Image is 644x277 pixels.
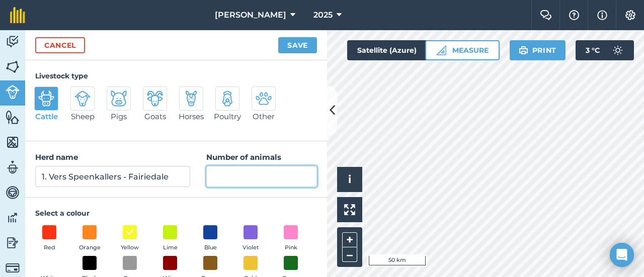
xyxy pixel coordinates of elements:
[74,90,91,107] img: svg+xml;base64,PD94bWwgdmVyc2lvbj0iMS4wIiBlbmNvZGluZz0idXRmLTgiPz4KPCEtLSBHZW5lcmF0b3I6IEFkb2JlIE...
[278,37,317,53] button: Save
[147,90,163,107] img: svg+xml;base64,PD94bWwgdmVyc2lvbj0iMS4wIiBlbmNvZGluZz0idXRmLTgiPz4KPCEtLSBHZW5lcmF0b3I6IEFkb2JlIE...
[179,111,204,123] span: Horses
[608,40,628,60] img: svg+xml;base64,PD94bWwgdmVyc2lvbj0iMS4wIiBlbmNvZGluZz0idXRmLTgiPz4KPCEtLSBHZW5lcmF0b3I6IEFkb2JlIE...
[215,9,286,21] span: [PERSON_NAME]
[337,167,362,192] button: i
[425,40,500,60] button: Measure
[204,243,217,252] span: Blue
[347,40,444,60] button: Satellite (Azure)
[183,90,199,107] img: svg+xml;base64,PD94bWwgdmVyc2lvbj0iMS4wIiBlbmNvZGluZz0idXRmLTgiPz4KPCEtLSBHZW5lcmF0b3I6IEFkb2JlIE...
[540,10,552,20] img: Two speech bubbles overlapping with the left bubble in the forefront
[206,152,281,162] strong: Number of animals
[10,7,25,23] img: fieldmargin Logo
[256,90,272,107] img: svg+xml;base64,PD94bWwgdmVyc2lvbj0iMS4wIiBlbmNvZGluZz0idXRmLTgiPz4KPCEtLSBHZW5lcmF0b3I6IEFkb2JlIE...
[6,160,20,175] img: svg+xml;base64,PD94bWwgdmVyc2lvbj0iMS4wIiBlbmNvZGluZz0idXRmLTgiPz4KPCEtLSBHZW5lcmF0b3I6IEFkb2JlIE...
[624,10,636,20] img: A cog icon
[597,9,607,21] img: svg+xml;base64,PHN2ZyB4bWxucz0iaHR0cDovL3d3dy53My5vcmcvMjAwMC9zdmciIHdpZHRoPSIxNyIgaGVpZ2h0PSIxNy...
[35,152,78,162] strong: Herd name
[6,235,20,250] img: svg+xml;base64,PD94bWwgdmVyc2lvbj0iMS4wIiBlbmNvZGluZz0idXRmLTgiPz4KPCEtLSBHZW5lcmF0b3I6IEFkb2JlIE...
[568,10,580,20] img: A question mark icon
[576,40,634,60] button: 3 °C
[6,210,20,225] img: svg+xml;base64,PD94bWwgdmVyc2lvbj0iMS4wIiBlbmNvZGluZz0idXRmLTgiPz4KPCEtLSBHZW5lcmF0b3I6IEFkb2JlIE...
[35,70,317,81] h4: Livestock type
[277,225,305,252] button: Pink
[196,225,224,252] button: Blue
[342,232,357,247] button: +
[156,225,184,252] button: Lime
[79,243,101,252] span: Orange
[35,225,63,252] button: Red
[121,243,139,252] span: Yellow
[285,243,297,252] span: Pink
[236,225,265,252] button: Violet
[6,59,20,74] img: svg+xml;base64,PHN2ZyB4bWxucz0iaHR0cDovL3d3dy53My5vcmcvMjAwMC9zdmciIHdpZHRoPSI1NiIgaGVpZ2h0PSI2MC...
[313,9,333,21] span: 2025
[38,90,54,107] img: svg+xml;base64,PD94bWwgdmVyc2lvbj0iMS4wIiBlbmNvZGluZz0idXRmLTgiPz4KPCEtLSBHZW5lcmF0b3I6IEFkb2JlIE...
[111,90,127,107] img: svg+xml;base64,PD94bWwgdmVyc2lvbj0iMS4wIiBlbmNvZGluZz0idXRmLTgiPz4KPCEtLSBHZW5lcmF0b3I6IEFkb2JlIE...
[348,173,351,186] span: i
[35,37,85,53] a: Cancel
[44,243,55,252] span: Red
[6,110,20,125] img: svg+xml;base64,PHN2ZyB4bWxucz0iaHR0cDovL3d3dy53My5vcmcvMjAwMC9zdmciIHdpZHRoPSI1NiIgaGVpZ2h0PSI2MC...
[586,40,600,60] span: 3 ° C
[342,247,357,262] button: –
[344,204,355,215] img: Four arrows, one pointing top left, one top right, one bottom right and the last bottom left
[35,209,90,218] strong: Select a colour
[6,135,20,150] img: svg+xml;base64,PHN2ZyB4bWxucz0iaHR0cDovL3d3dy53My5vcmcvMjAwMC9zdmciIHdpZHRoPSI1NiIgaGVpZ2h0PSI2MC...
[75,225,104,252] button: Orange
[214,111,241,123] span: Poultry
[71,111,95,123] span: Sheep
[6,34,20,49] img: svg+xml;base64,PD94bWwgdmVyc2lvbj0iMS4wIiBlbmNvZGluZz0idXRmLTgiPz4KPCEtLSBHZW5lcmF0b3I6IEFkb2JlIE...
[610,243,634,267] div: Open Intercom Messenger
[6,85,20,99] img: svg+xml;base64,PD94bWwgdmVyc2lvbj0iMS4wIiBlbmNvZGluZz0idXRmLTgiPz4KPCEtLSBHZW5lcmF0b3I6IEFkb2JlIE...
[253,111,275,123] span: Other
[510,40,566,60] button: Print
[125,226,134,238] img: svg+xml;base64,PHN2ZyB4bWxucz0iaHR0cDovL3d3dy53My5vcmcvMjAwMC9zdmciIHdpZHRoPSIxOCIgaGVpZ2h0PSIyNC...
[35,111,58,123] span: Cattle
[6,185,20,200] img: svg+xml;base64,PD94bWwgdmVyc2lvbj0iMS4wIiBlbmNvZGluZz0idXRmLTgiPz4KPCEtLSBHZW5lcmF0b3I6IEFkb2JlIE...
[6,261,20,275] img: svg+xml;base64,PD94bWwgdmVyc2lvbj0iMS4wIiBlbmNvZGluZz0idXRmLTgiPz4KPCEtLSBHZW5lcmF0b3I6IEFkb2JlIE...
[111,111,127,123] span: Pigs
[144,111,166,123] span: Goats
[219,90,235,107] img: svg+xml;base64,PD94bWwgdmVyc2lvbj0iMS4wIiBlbmNvZGluZz0idXRmLTgiPz4KPCEtLSBHZW5lcmF0b3I6IEFkb2JlIE...
[519,44,528,56] img: svg+xml;base64,PHN2ZyB4bWxucz0iaHR0cDovL3d3dy53My5vcmcvMjAwMC9zdmciIHdpZHRoPSIxOSIgaGVpZ2h0PSIyNC...
[243,243,259,252] span: Violet
[116,225,144,252] button: Yellow
[163,243,178,252] span: Lime
[436,45,446,55] img: Ruler icon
